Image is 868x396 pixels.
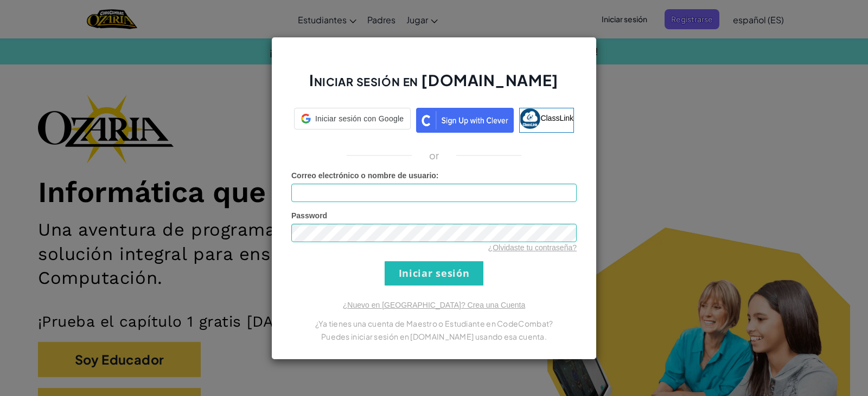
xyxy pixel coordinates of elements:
[294,108,411,129] div: Iniciar sesión con Google
[291,171,436,180] span: Correo electrónico o nombre de usuario
[343,301,525,309] a: ¿Nuevo en [GEOGRAPHIC_DATA]? Crea una Cuenta
[291,330,577,343] p: Puedes iniciar sesión en [DOMAIN_NAME] usando esa cuenta.
[291,170,439,181] label: :
[520,108,540,129] img: classlink-logo-small.png
[385,261,483,285] input: Iniciar sesión
[429,149,439,162] p: or
[315,113,404,124] span: Iniciar sesión con Google
[488,243,577,252] a: ¿Olvidaste tu contraseña?
[291,211,327,220] span: Password
[294,108,411,133] a: Iniciar sesión con Google
[291,317,577,330] p: ¿Ya tienes una cuenta de Maestro o Estudiante en CodeCombat?
[540,113,573,122] span: ClassLink
[416,108,514,133] img: clever_sso_button@2x.png
[291,70,577,101] h2: Iniciar sesión en [DOMAIN_NAME]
